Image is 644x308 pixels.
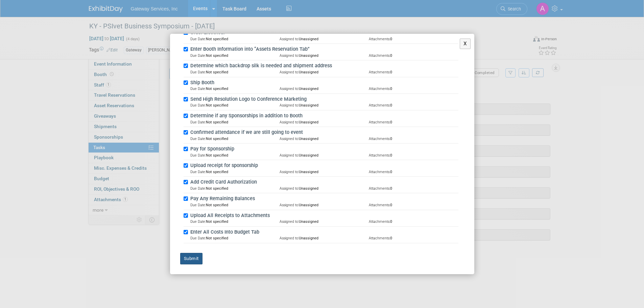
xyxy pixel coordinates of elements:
[369,53,458,58] td: 0
[188,145,458,153] label: Pay for Sponsorship
[369,37,390,41] span: Attachments:
[460,39,471,49] button: X
[190,70,280,75] td: Not specified
[190,203,280,208] td: Not specified
[369,137,390,141] span: Attachments:
[280,37,369,42] td: Unassigned
[369,37,458,42] td: 0
[369,53,390,58] span: Attachments:
[188,229,458,236] label: Enter All Costs Into Budget Tab
[280,70,299,74] span: Assigned to:
[188,129,458,136] label: Confirmed attendance if we are still going to event
[190,170,206,174] span: Due Date:
[280,136,369,141] td: Unassigned
[280,37,299,41] span: Assigned to:
[190,169,280,174] td: Not specified
[280,203,369,208] td: Unassigned
[369,86,458,91] td: 0
[190,203,206,207] span: Due Date:
[280,236,299,240] span: Assigned to:
[190,103,280,108] td: Not specified
[280,137,299,141] span: Assigned to:
[280,170,299,174] span: Assigned to:
[190,236,280,241] td: Not specified
[369,120,458,125] td: 0
[188,179,458,186] label: Add Credit Card Authorization
[190,136,280,141] td: Not specified
[369,203,458,208] td: 0
[190,87,206,91] span: Due Date:
[369,153,390,158] span: Attachments:
[280,120,299,124] span: Assigned to:
[280,186,299,191] span: Assigned to:
[188,96,458,103] label: Send High Resolution Logo to Conference Marketing
[369,70,390,74] span: Attachments:
[369,103,390,108] span: Attachments:
[188,62,458,70] label: Determine which backdrop silk is needed and shipment address
[280,103,299,108] span: Assigned to:
[280,153,299,158] span: Assigned to:
[369,203,390,207] span: Attachments:
[190,120,280,125] td: Not specified
[369,219,458,224] td: 0
[369,87,390,91] span: Attachments:
[280,53,299,58] span: Assigned to:
[280,186,369,191] td: Unassigned
[369,219,390,224] span: Attachments:
[369,153,458,158] td: 0
[190,153,206,158] span: Due Date:
[190,137,206,141] span: Due Date:
[190,153,280,158] td: Not specified
[280,169,369,174] td: Unassigned
[190,219,206,224] span: Due Date:
[280,203,299,207] span: Assigned to:
[369,186,458,191] td: 0
[190,186,206,191] span: Due Date:
[369,120,390,124] span: Attachments:
[188,112,458,120] label: Determine if any Sponsorships in addition to Booth
[188,79,458,87] label: Ship Booth
[280,153,369,158] td: Unassigned
[280,103,369,108] td: Unassigned
[188,195,458,203] label: Pay Any Remaining Balances
[190,53,206,58] span: Due Date:
[190,120,206,124] span: Due Date:
[190,186,280,191] td: Not specified
[280,53,369,58] td: Unassigned
[188,46,458,53] label: Enter Booth Information into “Assets Reservation Tab”
[369,169,458,174] td: 0
[369,236,458,241] td: 0
[190,70,206,74] span: Due Date:
[190,53,280,58] td: Not specified
[369,186,390,191] span: Attachments:
[180,253,202,264] button: Submit
[188,212,458,219] label: Upload All Receipts to Attachments
[369,236,390,240] span: Attachments:
[190,37,280,42] td: Not specified
[280,236,369,241] td: Unassigned
[369,70,458,75] td: 0
[280,120,369,125] td: Unassigned
[190,86,280,91] td: Not specified
[369,170,390,174] span: Attachments:
[280,86,369,91] td: Unassigned
[190,37,206,41] span: Due Date:
[369,103,458,108] td: 0
[369,136,458,141] td: 0
[190,103,206,108] span: Due Date:
[190,219,280,224] td: Not specified
[190,236,206,240] span: Due Date:
[280,219,369,224] td: Unassigned
[280,70,369,75] td: Unassigned
[188,162,458,169] label: Upload receipt for sponsorship
[280,219,299,224] span: Assigned to:
[280,87,299,91] span: Assigned to:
